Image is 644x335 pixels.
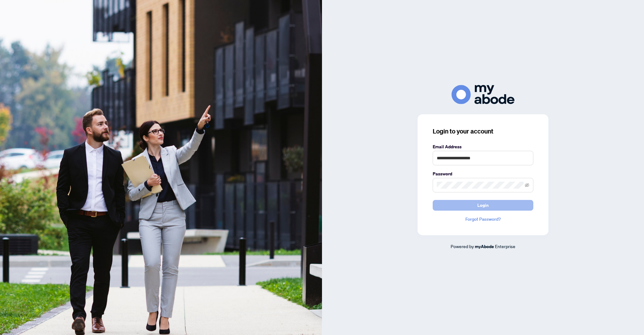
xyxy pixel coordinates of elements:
[433,200,533,211] button: Login
[433,127,533,136] h3: Login to your account
[495,243,515,249] span: Enterprise
[433,143,533,150] label: Email Address
[477,200,489,210] span: Login
[433,170,533,177] label: Password
[433,216,533,223] a: Forgot Password?
[451,243,474,249] span: Powered by
[525,183,529,187] span: eye-invisible
[475,243,494,250] a: myAbode
[452,85,514,104] img: ma-logo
